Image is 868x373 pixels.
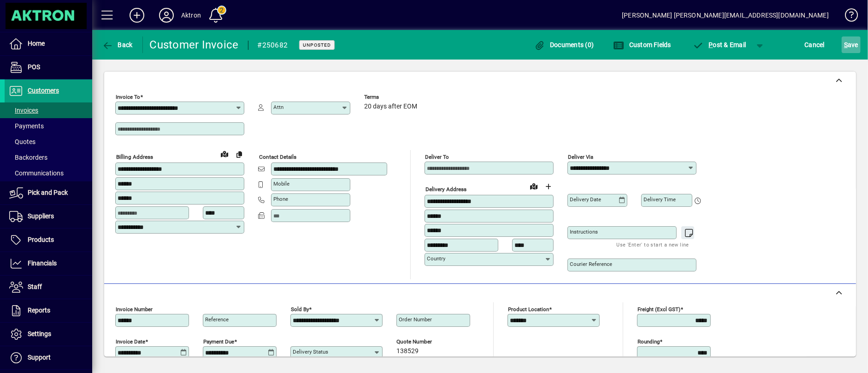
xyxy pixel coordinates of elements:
a: Backorders [5,150,92,165]
span: Home [28,40,45,47]
span: Customers [28,87,59,94]
a: Financials [5,252,92,275]
a: Payments [5,118,92,134]
span: Payments [9,122,44,130]
mat-label: Invoice To [116,94,140,100]
span: Support [28,354,51,361]
mat-label: Product location [508,306,549,313]
mat-label: Invoice number [116,306,153,313]
button: Cancel [803,36,827,53]
a: Support [5,346,92,369]
mat-label: Order number [399,316,432,323]
button: Profile [152,7,181,24]
span: P [709,41,713,48]
a: POS [5,56,92,79]
span: Quote number [396,339,452,345]
a: Products [5,229,92,252]
a: Staff [5,276,92,299]
button: Custom Fields [611,36,673,53]
span: 138529 [396,348,419,355]
a: View on map [526,179,541,193]
mat-label: Reference [205,316,229,323]
mat-hint: Use 'Enter' to start a new line [617,239,689,250]
span: Pick and Pack [28,189,68,196]
span: Custom Fields [613,41,671,48]
a: Suppliers [5,205,92,228]
button: Back [100,36,135,53]
span: S [844,41,848,48]
mat-label: Sold by [291,306,309,313]
span: Products [28,236,54,243]
a: Knowledge Base [838,2,856,32]
span: Communications [9,169,64,177]
span: Backorders [9,154,47,161]
mat-label: Country [427,255,445,262]
mat-label: Deliver To [425,154,449,160]
mat-label: Courier Reference [570,261,612,267]
span: ost & Email [693,41,746,48]
button: Copy to Delivery address [232,147,247,162]
mat-label: Delivery time [644,196,676,203]
span: Cancel [805,37,825,52]
button: Choose address [541,179,556,194]
span: POS [28,63,40,71]
span: Financials [28,259,57,267]
span: Reports [28,307,50,314]
a: Reports [5,299,92,322]
span: Back [102,41,133,48]
mat-label: Delivery date [570,196,601,203]
span: Terms [364,94,419,100]
a: Communications [5,165,92,181]
a: Home [5,32,92,55]
span: ave [844,37,858,52]
div: Customer Invoice [150,37,239,52]
mat-label: Freight (excl GST) [638,306,680,313]
a: Settings [5,323,92,346]
mat-label: Mobile [273,180,289,187]
div: Aktron [181,8,201,23]
mat-label: Rounding [638,338,660,345]
a: Pick and Pack [5,181,92,205]
a: View on map [217,146,232,161]
button: Post & Email [688,36,751,53]
mat-label: Delivery status [293,349,328,355]
mat-label: Invoice date [116,338,145,345]
span: Staff [28,283,42,290]
mat-label: Instructions [570,229,598,235]
span: Quotes [9,138,35,145]
span: Documents (0) [534,41,594,48]
mat-label: Deliver via [568,154,593,160]
a: Quotes [5,134,92,150]
mat-label: Payment due [203,338,234,345]
app-page-header-button: Back [92,36,143,53]
span: Settings [28,330,51,337]
button: Add [122,7,152,24]
span: 20 days after EOM [364,103,417,110]
button: Documents (0) [532,36,596,53]
a: Invoices [5,102,92,118]
mat-label: Attn [273,104,283,110]
mat-label: Phone [273,196,288,202]
button: Save [842,36,861,53]
span: Invoices [9,107,38,114]
div: #250682 [258,38,288,53]
span: Unposted [303,42,331,48]
div: [PERSON_NAME] [PERSON_NAME][EMAIL_ADDRESS][DOMAIN_NAME] [622,8,829,23]
span: Suppliers [28,212,54,220]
